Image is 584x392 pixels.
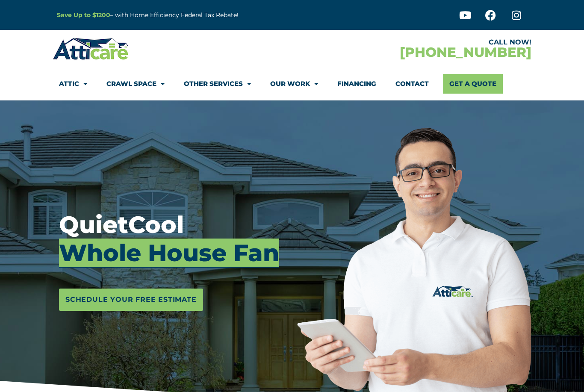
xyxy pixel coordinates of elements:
[270,74,318,94] a: Our Work
[59,74,525,94] nav: Menu
[65,293,197,307] span: Schedule Your Free Estimate
[106,74,165,94] a: Crawl Space
[292,39,531,46] div: CALL NOW!
[184,74,251,94] a: Other Services
[59,289,203,311] a: Schedule Your Free Estimate
[395,74,429,94] a: Contact
[59,211,291,267] h3: QuietCool
[57,11,110,19] a: Save Up to $1200
[337,74,376,94] a: Financing
[443,74,503,94] a: Get A Quote
[59,74,87,94] a: Attic
[57,10,334,20] p: – with Home Efficiency Federal Tax Rebate!
[59,239,279,268] mark: Whole House Fan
